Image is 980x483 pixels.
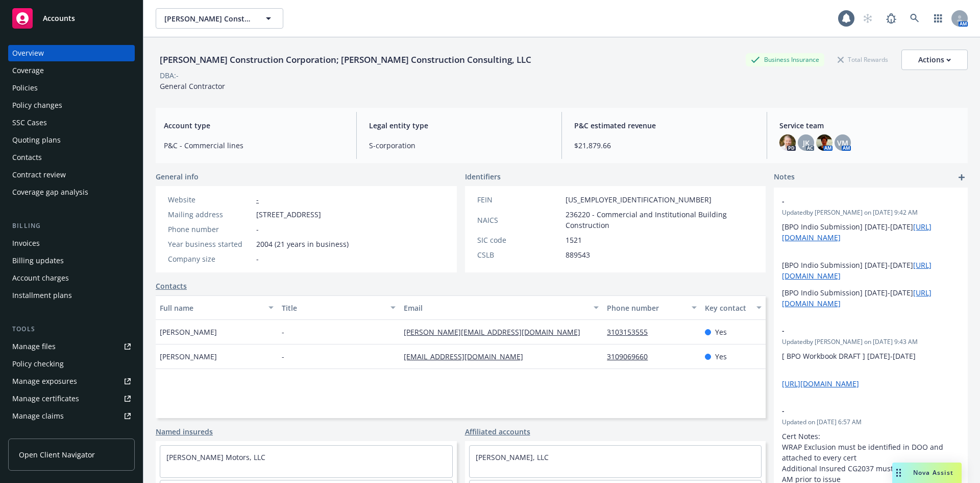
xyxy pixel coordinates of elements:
[901,50,968,70] button: Actions
[774,317,968,397] div: -Updatedby [PERSON_NAME] on [DATE] 9:43 AM[ BPO Workbook DRAFT ] [DATE]-[DATE] [URL][DOMAIN_NAME]
[12,408,64,424] div: Manage claims
[168,239,252,249] div: Year business started
[774,188,968,317] div: -Updatedby [PERSON_NAME] on [DATE] 9:42 AM[BPO Indio Submission] [DATE]-[DATE][URL][DOMAIN_NAME] ...
[607,352,656,361] a: 3109069660
[164,140,344,151] span: P&C - Commercial lines
[705,303,750,313] div: Key contact
[156,295,278,320] button: Full name
[8,390,135,407] a: Manage certificates
[256,239,349,249] span: 2004 (21 years in business)
[574,120,754,131] span: P&C estimated revenue
[43,14,75,22] span: Accounts
[168,224,252,235] div: Phone number
[404,303,587,313] div: Email
[782,442,960,463] li: WRAP Exclusion must be identified in DOO and attached to every cert
[12,184,88,200] div: Coverage gap analysis
[8,221,135,231] div: Billing
[12,45,44,61] div: Overview
[164,120,344,131] span: Account type
[8,149,135,166] a: Contacts
[881,8,901,29] a: Report a Bug
[715,351,727,362] span: Yes
[278,295,400,320] button: Title
[832,53,893,66] div: Total Rewards
[8,356,135,372] a: Policy checking
[574,140,754,151] span: $21,879.66
[166,452,265,462] a: [PERSON_NAME] Motors, LLC
[12,287,72,304] div: Installment plans
[955,171,968,183] a: add
[782,208,960,217] span: Updated by [PERSON_NAME] on [DATE] 9:42 AM
[904,8,925,29] a: Search
[913,468,953,477] span: Nova Assist
[746,53,824,66] div: Business Insurance
[8,287,135,304] a: Installment plans
[400,295,603,320] button: Email
[477,235,561,245] div: SIC code
[782,221,960,243] p: [BPO Indio Submission] [DATE]-[DATE]
[701,295,766,320] button: Key contact
[782,196,933,206] span: -
[892,463,962,483] button: Nova Assist
[918,50,951,70] div: Actions
[369,140,549,151] span: S-corporation
[782,431,960,442] p: Cert Notes:
[8,235,135,251] a: Invoices
[12,425,60,442] div: Manage BORs
[566,194,712,205] span: [US_EMPLOYER_IDENTIFICATION_NUMBER]
[256,254,259,264] span: -
[715,327,727,337] span: Yes
[282,327,284,337] span: -
[8,408,135,424] a: Manage claims
[816,134,832,151] img: photo
[8,270,135,286] a: Account charges
[782,287,960,309] p: [BPO Indio Submission] [DATE]-[DATE]
[8,324,135,334] div: Tools
[160,327,217,337] span: [PERSON_NAME]
[477,194,561,205] div: FEIN
[168,209,252,220] div: Mailing address
[8,167,135,183] a: Contract review
[465,426,530,437] a: Affiliated accounts
[156,426,213,437] a: Named insureds
[477,249,561,260] div: CSLB
[8,62,135,79] a: Coverage
[8,252,135,269] a: Billing updates
[566,249,590,260] span: 889543
[12,149,42,166] div: Contacts
[782,260,960,281] p: [BPO Indio Submission] [DATE]-[DATE]
[160,70,179,81] div: DBA: -
[8,97,135,113] a: Policy changes
[12,338,56,355] div: Manage files
[160,81,225,91] span: General Contractor
[477,215,561,225] div: NAICS
[603,295,700,320] button: Phone number
[156,8,283,29] button: [PERSON_NAME] Construction Corporation; [PERSON_NAME] Construction Consulting, LLC
[476,452,549,462] a: [PERSON_NAME], LLC
[168,194,252,205] div: Website
[12,235,40,251] div: Invoices
[779,134,796,151] img: photo
[8,338,135,355] a: Manage files
[8,45,135,61] a: Overview
[8,373,135,389] a: Manage exposures
[12,270,69,286] div: Account charges
[12,80,38,96] div: Policies
[256,195,259,204] a: -
[8,425,135,442] a: Manage BORs
[465,171,501,182] span: Identifiers
[12,132,61,148] div: Quoting plans
[782,418,960,427] span: Updated on [DATE] 6:57 AM
[160,303,262,313] div: Full name
[12,97,62,113] div: Policy changes
[404,352,531,361] a: [EMAIL_ADDRESS][DOMAIN_NAME]
[779,120,960,131] span: Service team
[282,351,284,362] span: -
[8,4,135,33] a: Accounts
[782,337,960,347] span: Updated by [PERSON_NAME] on [DATE] 9:43 AM
[160,351,217,362] span: [PERSON_NAME]
[12,252,64,269] div: Billing updates
[892,463,905,483] div: Drag to move
[156,53,535,66] div: [PERSON_NAME] Construction Corporation; [PERSON_NAME] Construction Consulting, LLC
